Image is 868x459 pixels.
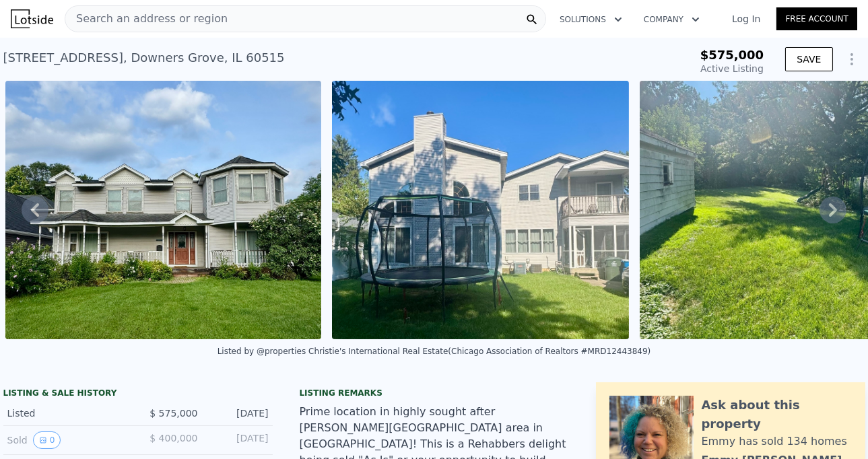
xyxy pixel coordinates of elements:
[633,7,710,32] button: Company
[149,433,197,444] span: $ 400,000
[785,47,832,71] button: SAVE
[11,9,53,28] img: Lotside
[838,46,865,73] button: Show Options
[700,63,764,74] span: Active Listing
[776,7,857,30] a: Free Account
[65,11,228,27] span: Search an address or region
[716,12,776,26] a: Log In
[332,81,630,339] img: Sale: 167438282 Parcel: 31739018
[218,347,651,356] div: Listed by @properties Christie's International Real Estate (Chicago Association of Realtors #MRD1...
[700,48,764,62] span: $575,000
[5,81,321,339] img: Sale: 167438282 Parcel: 31739018
[702,396,852,433] div: Ask about this property
[33,431,61,449] button: View historical data
[300,388,569,398] div: Listing remarks
[7,431,127,449] div: Sold
[549,7,633,32] button: Solutions
[209,407,269,420] div: [DATE]
[3,388,273,401] div: LISTING & SALE HISTORY
[702,433,847,450] div: Emmy has sold 134 homes
[149,408,197,419] span: $ 575,000
[7,407,127,420] div: Listed
[209,431,269,449] div: [DATE]
[3,48,285,67] div: [STREET_ADDRESS] , Downers Grove , IL 60515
